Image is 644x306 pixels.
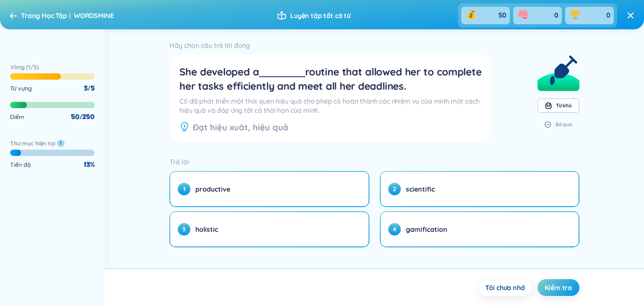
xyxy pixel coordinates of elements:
button: ? [57,140,65,147]
div: Từ vựng [10,84,32,93]
button: 2scientific [381,172,579,206]
span: Luyện tập tất cả từ [290,11,351,20]
span: 4 [388,223,401,236]
span: Trang Học Tập [21,11,67,20]
h6: Thư mục hiện tại [10,139,55,148]
span: 0 [554,11,558,20]
div: 3/5 [84,84,95,93]
div: Từ khó [556,102,571,109]
h6: Vòng ( 1 / 3 ) [10,63,95,71]
span: 2 [388,183,401,195]
div: Điểm [10,112,24,122]
span: productive [195,184,230,194]
span: gamification [406,225,447,234]
span: Kiểm tra [545,283,572,292]
div: / 250 [71,112,95,122]
button: 1productive [170,172,368,206]
button: Từ khó [538,99,579,113]
span: 3 [178,223,190,236]
div: Cô đã phát triển một thói quen hiệu quả cho phép cô hoàn thành các nhiệm vụ của mình một cách hiệ... [179,96,481,115]
button: 3holistic [170,212,368,246]
div: Đạt hiệu xuât, hiệu quả [193,122,288,133]
button: Kiểm tra [538,279,579,296]
span: scientific [406,184,435,194]
div: Tiến độ [10,160,31,169]
a: Trang Học TậpWORDSMINE [10,9,114,22]
span: 50 [71,112,80,122]
div: Hãy chọn câu trả lời đúng [169,39,491,51]
div: She developed a routine that allowed her to complete her tasks efficiently and meet all her deadl... [179,65,481,93]
div: Trả lời [169,156,579,168]
span: 1 [178,183,190,195]
button: Tôi chưa nhớ [479,279,531,296]
span: WORDSMINE [74,11,114,20]
span: Tôi chưa nhớ [485,283,525,292]
div: Bỏ qua [556,121,572,128]
span: 50 [499,11,506,20]
span: holistic [195,225,218,234]
div: 13 % [84,160,95,169]
button: Bỏ qua [538,118,579,131]
span: 0 [606,11,610,20]
button: 4gamification [381,212,579,246]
